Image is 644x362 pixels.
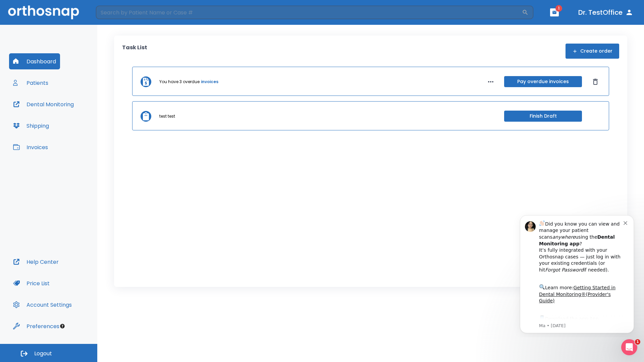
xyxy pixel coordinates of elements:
[9,118,53,134] button: Shipping
[29,107,89,119] a: App Store
[9,254,63,270] button: Help Center
[96,6,522,19] input: Search by Patient Name or Case #
[201,79,218,85] a: invoices
[34,350,52,357] span: Logout
[29,105,114,139] div: Download the app: | ​ Let us know if you need help getting started!
[9,275,54,291] button: Price List
[576,6,636,18] button: Dr. TestOffice
[504,76,582,87] button: Pay overdue invoices
[9,139,52,155] button: Invoices
[504,111,582,122] button: Finish Draft
[555,5,562,12] span: 1
[59,323,65,329] div: Tooltip anchor
[9,96,78,112] button: Dental Monitoring
[510,209,644,337] iframe: Intercom notifications message
[9,53,60,69] button: Dashboard
[9,75,52,91] button: Patients
[635,339,640,345] span: 1
[9,297,76,313] button: Account Settings
[114,10,119,16] button: Dismiss notification
[122,44,147,59] p: Task List
[29,114,114,120] p: Message from Ma, sent 7w ago
[590,76,601,87] button: Dismiss
[8,5,79,19] img: Orthosnap
[9,318,63,334] button: Preferences
[566,44,619,59] button: Create order
[159,113,175,119] p: test test
[621,339,637,355] iframe: Intercom live chat
[159,79,200,85] p: You have 3 overdue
